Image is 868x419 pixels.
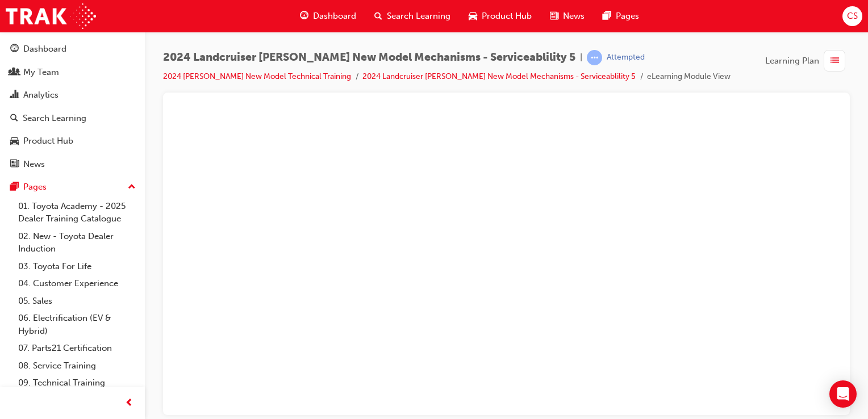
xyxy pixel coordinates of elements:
a: Search Learning [5,108,140,129]
div: News [23,158,45,171]
span: up-icon [128,180,136,195]
a: 06. Electrification (EV & Hybrid) [14,309,140,340]
a: 07. Parts21 Certification [14,340,140,357]
div: Pages [23,181,47,194]
span: guage-icon [10,44,19,55]
a: pages-iconPages [594,5,648,28]
button: Learning Plan [765,50,850,72]
span: prev-icon [125,396,133,410]
a: Analytics [5,85,140,106]
span: Pages [616,10,639,23]
div: My Team [23,66,59,79]
span: search-icon [10,114,18,124]
button: DashboardMy TeamAnalyticsSearch LearningProduct HubNews [5,36,140,177]
span: search-icon [374,9,382,23]
img: Trak [6,3,96,29]
a: 2024 Landcruiser [PERSON_NAME] New Model Mechanisms - Serviceablility 5 [362,72,636,81]
a: search-iconSearch Learning [365,5,460,28]
span: news-icon [550,9,558,23]
button: Pages [5,177,140,198]
span: Learning Plan [765,55,819,68]
a: 01. Toyota Academy - 2025 Dealer Training Catalogue [14,198,140,228]
span: learningRecordVerb_ATTEMPT-icon [587,50,602,65]
div: Search Learning [23,112,86,125]
div: Open Intercom Messenger [829,380,857,408]
span: CS [847,10,858,23]
span: car-icon [10,136,19,146]
div: Dashboard [23,43,66,56]
a: 2024 [PERSON_NAME] New Model Technical Training [163,72,351,81]
button: CS [842,6,862,26]
span: Search Learning [387,10,450,23]
div: Attempted [607,52,645,63]
a: 04. Customer Experience [14,275,140,292]
a: 05. Sales [14,292,140,310]
span: pages-icon [10,182,19,192]
a: 03. Toyota For Life [14,258,140,275]
div: Product Hub [23,135,73,148]
span: | [580,51,582,64]
span: car-icon [469,9,477,23]
a: 09. Technical Training [14,374,140,392]
span: news-icon [10,160,19,170]
a: Product Hub [5,131,140,152]
a: car-iconProduct Hub [460,5,541,28]
span: chart-icon [10,90,19,100]
a: Dashboard [5,39,140,60]
a: News [5,154,140,175]
a: guage-iconDashboard [291,5,365,28]
li: eLearning Module View [647,70,731,83]
span: 2024 Landcruiser [PERSON_NAME] New Model Mechanisms - Serviceablility 5 [163,51,575,64]
span: guage-icon [300,9,308,23]
div: Analytics [23,89,59,102]
a: 02. New - Toyota Dealer Induction [14,228,140,258]
span: Product Hub [482,10,532,23]
span: list-icon [831,54,839,68]
a: 08. Service Training [14,357,140,375]
span: pages-icon [603,9,611,23]
span: people-icon [10,68,19,78]
a: My Team [5,62,140,83]
span: Dashboard [313,10,356,23]
a: news-iconNews [541,5,594,28]
span: News [563,10,585,23]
